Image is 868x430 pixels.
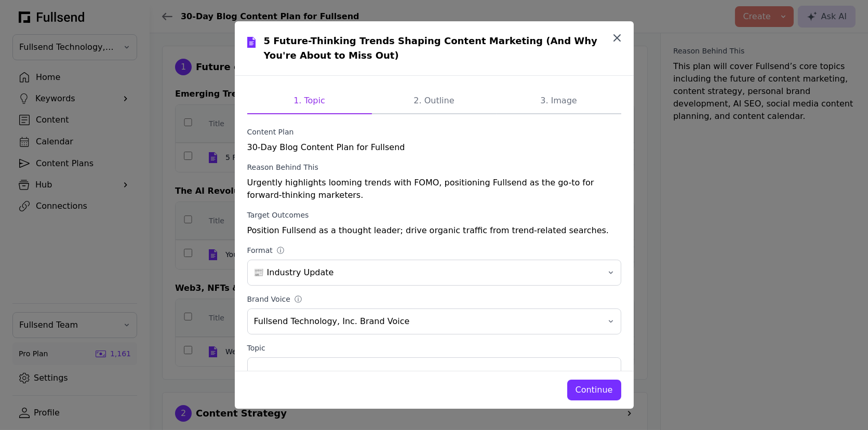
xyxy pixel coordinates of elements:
[247,224,621,237] div: Position Fullsend as a thought leader; drive organic traffic from trend-related searches.
[247,294,621,304] label: Brand Voice
[372,88,497,114] button: 2. Outline
[247,177,621,201] div: Urgently highlights looming trends with FOMO, positioning Fullsend as the go-to for forward-think...
[247,162,621,172] label: Reason Behind This
[254,315,600,328] span: Fullsend Technology, Inc. Brand Voice
[247,245,621,256] label: Format
[247,308,621,334] button: Fullsend Technology, Inc. Brand Voice
[264,34,609,63] h1: 5 Future-Thinking Trends Shaping Content Marketing (And Why You're About to Miss Out)
[247,141,621,154] div: 30-Day Blog Content Plan for Fullsend
[247,210,621,220] label: Target Outcomes
[497,88,621,114] button: 3. Image
[277,245,286,256] div: ⓘ
[247,88,372,114] button: 1. Topic
[295,294,304,304] div: ⓘ
[567,380,621,400] button: Continue
[247,127,621,137] label: Content Plan
[247,260,621,286] button: 📰 Industry Update
[247,343,621,353] label: Topic
[576,384,613,396] div: Continue
[254,266,600,279] span: 📰 Industry Update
